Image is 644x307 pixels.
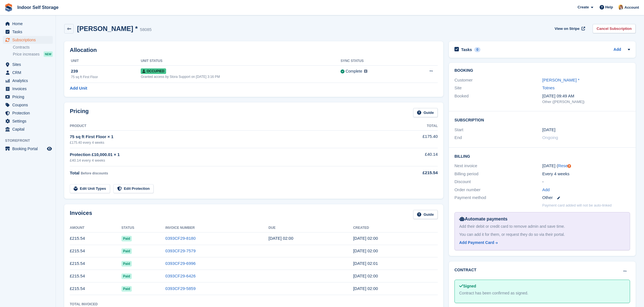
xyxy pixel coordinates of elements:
[12,85,46,93] span: Invoices
[346,68,362,74] div: Complete
[454,68,630,73] h2: Booking
[4,3,13,12] img: stora-icon-8386f47178a22dfd0bd8f6a31ec36ba5ce8667c1dd55bd0f319d3a0aa187defe.svg
[542,187,550,193] a: Add
[3,101,53,109] a: menu
[3,93,53,101] a: menu
[165,286,195,291] a: 0393CF29-5859
[71,68,141,75] div: 239
[141,74,341,79] div: Granted access by Stora Support on [DATE] 3:16 PM
[70,140,381,145] div: £175.40 every 4 weeks
[165,261,195,266] a: 0393CF29-6996
[552,24,586,33] a: View on Stripe
[364,69,367,73] img: icon-info-grey-7440780725fd019a000dd9b08b2336e03edf1995a4989e88bcd33f0948082b44.svg
[70,158,381,163] div: £40.14 every 4 weeks
[121,261,132,267] span: Paid
[381,170,438,176] div: £215.54
[12,125,46,133] span: Capital
[70,257,121,270] td: £215.54
[12,61,46,68] span: Sites
[3,36,53,44] a: menu
[3,85,53,93] a: menu
[70,270,121,282] td: £215.54
[70,302,98,307] div: Total Invoiced
[121,248,132,254] span: Paid
[3,61,53,68] a: menu
[353,248,378,253] time: 2025-08-09 01:00:59 UTC
[70,134,381,140] div: 75 sq ft First Floor × 1
[542,195,630,201] div: Other
[140,27,152,33] div: 58085
[70,85,87,92] a: Add Unit
[70,232,121,245] td: £215.54
[70,245,121,257] td: £215.54
[593,24,636,33] a: Cancel Subscription
[454,153,630,159] h2: Billing
[70,224,121,232] th: Amount
[12,77,46,85] span: Analytics
[454,127,542,133] div: Start
[614,47,621,53] a: Add
[542,179,630,185] div: -
[459,240,494,246] div: Add Payment Card
[70,171,80,175] span: Total
[459,290,625,296] div: Contract has been confirmed as signed.
[454,117,630,123] h2: Subscription
[121,236,132,241] span: Paid
[12,28,46,36] span: Tasks
[542,78,580,82] a: [PERSON_NAME] *
[353,286,378,291] time: 2025-05-17 01:00:44 UTC
[454,77,542,83] div: Customer
[618,4,624,10] img: Joanne Smith
[454,267,477,273] h2: Contract
[454,171,542,177] div: Billing period
[413,210,438,219] a: Guide
[5,138,56,143] span: Storefront
[165,274,195,278] a: 0393CF29-6426
[353,274,378,278] time: 2025-06-14 01:00:59 UTC
[13,51,53,57] a: Price increases NEW
[269,224,353,232] th: Due
[141,68,166,74] span: Occupied
[70,152,381,158] div: Protection £10,000.01 × 1
[459,224,625,229] div: Add their debit or credit card to remove admin and save time.
[459,283,625,289] div: Signed
[454,187,542,193] div: Order number
[558,163,569,168] a: Reset
[381,122,438,131] th: Total
[12,101,46,109] span: Coupons
[542,163,630,169] div: [DATE] ( )
[542,127,556,133] time: 2024-11-02 01:00:00 UTC
[353,224,438,232] th: Created
[12,145,46,153] span: Booking Portal
[269,236,293,241] time: 2025-09-07 01:00:00 UTC
[353,261,378,266] time: 2025-07-12 01:01:07 UTC
[624,5,639,10] span: Account
[12,93,46,101] span: Pricing
[454,85,542,91] div: Site
[542,135,558,140] span: Ongoing
[578,4,589,10] span: Create
[542,203,612,208] p: Payment card added will not be auto-linked
[567,164,572,169] div: Tooltip anchor
[542,85,555,90] a: Totnes
[77,25,138,32] h2: [PERSON_NAME] *
[459,232,625,238] div: You can add it for them, or request they do so via their portal.
[3,77,53,85] a: menu
[13,52,40,57] span: Price increases
[542,99,630,105] div: Other ([PERSON_NAME])
[454,93,542,105] div: Booked
[3,69,53,76] a: menu
[81,171,108,175] span: Before discounts
[121,274,132,279] span: Paid
[46,145,53,152] a: Preview store
[461,47,472,52] h2: Tasks
[542,171,630,177] div: Every 4 weeks
[70,47,438,53] h2: Allocation
[381,130,438,148] td: £175.40
[3,20,53,28] a: menu
[165,248,195,253] a: 0393CF29-7579
[113,184,154,193] a: Edit Protection
[13,45,53,50] a: Contracts
[12,36,46,44] span: Subscriptions
[459,240,623,246] a: Add Payment Card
